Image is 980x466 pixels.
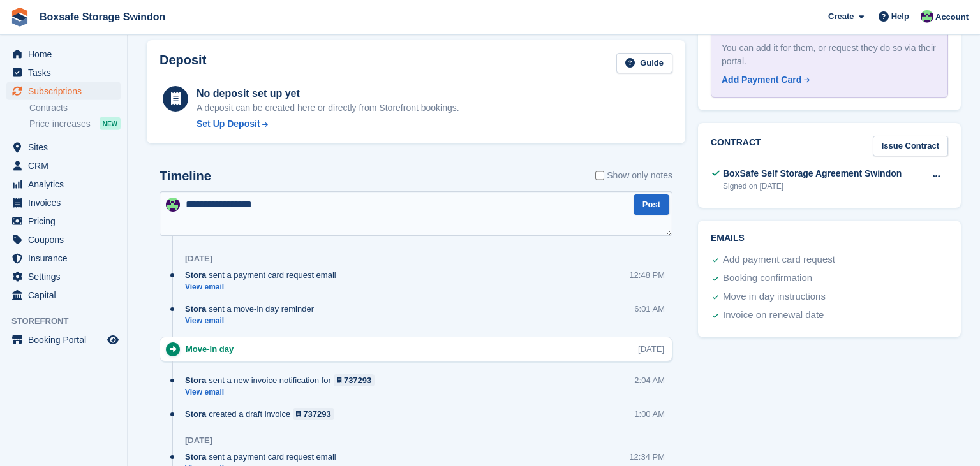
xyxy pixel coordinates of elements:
label: Show only notes [595,169,672,182]
div: sent a payment card request email [185,451,343,463]
span: CRM [28,157,105,175]
a: menu [6,175,121,193]
input: Show only notes [595,169,604,182]
a: View email [185,387,381,398]
div: Invoice on renewal date [723,308,824,323]
a: menu [6,138,121,156]
div: Signed on [DATE] [723,180,902,192]
span: Coupons [28,231,105,249]
a: View email [185,316,320,326]
span: Booking Portal [28,331,105,349]
img: Kim Virabi [921,10,933,23]
p: A deposit can be created here or directly from Storefront bookings. [197,101,459,115]
div: [DATE] [638,343,664,355]
span: Sites [28,138,105,156]
span: Help [891,10,909,23]
a: 737293 [334,374,375,386]
a: Contracts [29,102,121,114]
span: Stora [185,269,206,281]
span: Settings [28,268,105,286]
a: Preview store [105,332,121,347]
div: 1:00 AM [634,408,665,420]
a: menu [6,45,121,63]
div: Add payment card request [723,252,835,268]
div: You can add it for them, or request they do so via their portal. [722,41,937,68]
span: Stora [185,451,206,463]
h2: Deposit [160,53,206,74]
span: Pricing [28,212,105,230]
div: Add Payment Card [722,73,801,87]
span: Invoices [28,194,105,212]
a: menu [6,249,121,267]
span: Subscriptions [28,82,105,100]
span: Create [828,10,854,23]
div: 2:04 AM [634,374,665,386]
a: menu [6,212,121,230]
img: stora-icon-8386f47178a22dfd0bd8f6a31ec36ba5ce8667c1dd55bd0f319d3a0aa187defe.svg [10,8,29,27]
span: Tasks [28,64,105,82]
span: Home [28,45,105,63]
span: Analytics [28,175,105,193]
div: Move-in day [186,343,240,355]
a: Set Up Deposit [197,117,459,131]
div: [DATE] [185,254,212,264]
div: Booking confirmation [723,271,812,286]
div: No deposit set up yet [197,86,459,101]
div: 737293 [344,374,371,386]
div: sent a payment card request email [185,269,343,281]
a: 737293 [293,408,334,420]
span: Price increases [29,118,91,130]
a: menu [6,231,121,249]
a: menu [6,64,121,82]
div: BoxSafe Self Storage Agreement Swindon [723,167,902,180]
a: Guide [616,53,672,74]
div: created a draft invoice [185,408,341,420]
a: menu [6,157,121,175]
img: Kim Virabi [166,198,180,212]
div: Move in day instructions [723,289,826,305]
div: sent a new invoice notification for [185,374,381,386]
a: Issue Contract [873,136,948,157]
span: Stora [185,374,206,386]
button: Post [634,194,669,215]
span: Account [935,11,969,24]
span: Storefront [11,315,127,328]
a: Boxsafe Storage Swindon [34,6,170,27]
a: View email [185,282,343,293]
a: menu [6,331,121,349]
h2: Timeline [160,169,211,184]
span: Insurance [28,249,105,267]
h2: Contract [711,136,761,157]
div: NEW [100,117,121,130]
a: Price increases NEW [29,117,121,131]
span: Stora [185,303,206,315]
a: menu [6,194,121,212]
span: Capital [28,286,105,304]
span: Stora [185,408,206,420]
a: Add Payment Card [722,73,932,87]
h2: Emails [711,233,948,244]
a: menu [6,286,121,304]
a: menu [6,82,121,100]
div: 737293 [303,408,330,420]
div: 6:01 AM [634,303,665,315]
div: [DATE] [185,435,212,446]
a: menu [6,268,121,286]
div: Set Up Deposit [197,117,260,131]
div: 12:34 PM [629,451,665,463]
div: 12:48 PM [629,269,665,281]
div: sent a move-in day reminder [185,303,320,315]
